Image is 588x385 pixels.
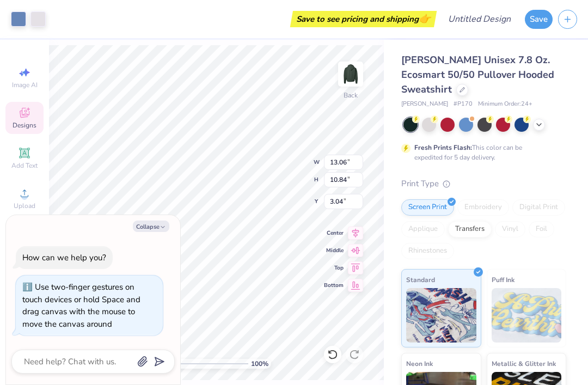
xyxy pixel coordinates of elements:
img: Standard [406,288,476,343]
div: Vinyl [495,221,525,237]
div: Screen Print [401,199,454,216]
div: Foil [529,221,554,237]
span: Add Text [11,161,38,170]
span: Metallic & Glitter Ink [492,358,556,369]
img: Puff Ink [492,288,562,343]
span: Top [324,264,344,272]
span: Designs [13,121,36,130]
div: Digital Print [512,199,565,216]
div: Use two-finger gestures on touch devices or hold Space and drag canvas with the mouse to move the... [22,282,140,329]
span: Bottom [324,282,344,289]
span: 100 % [251,359,268,369]
div: Transfers [448,221,492,237]
div: Print Type [401,178,566,190]
div: Rhinestones [401,243,454,259]
span: [PERSON_NAME] [401,100,448,109]
div: Save to see pricing and shipping [293,11,434,27]
span: Neon Ink [406,358,433,369]
button: Save [525,10,553,29]
span: # P170 [454,100,473,109]
span: Minimum Order: 24 + [478,100,532,109]
span: Image AI [12,81,38,89]
span: [PERSON_NAME] Unisex 7.8 Oz. Ecosmart 50/50 Pullover Hooded Sweatshirt [401,53,554,96]
span: Middle [324,247,344,254]
img: Back [340,63,362,85]
span: Center [324,229,344,237]
span: Upload [14,201,35,210]
span: Puff Ink [492,274,514,285]
div: Embroidery [457,199,509,216]
div: This color can be expedited for 5 day delivery. [414,143,548,162]
strong: Fresh Prints Flash: [414,143,472,152]
button: Collapse [133,221,169,232]
input: Untitled Design [439,8,519,30]
div: Applique [401,221,445,237]
span: 👉 [419,12,431,25]
div: Back [344,90,358,100]
span: Standard [406,274,435,285]
div: How can we help you? [22,252,106,263]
